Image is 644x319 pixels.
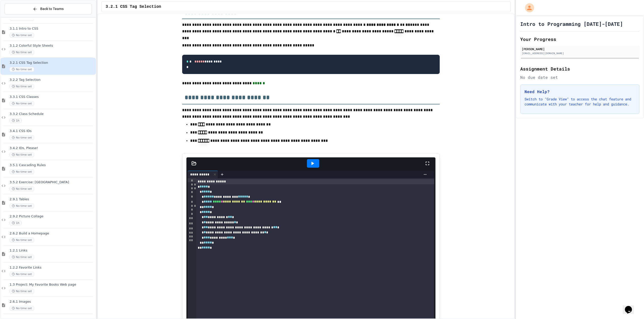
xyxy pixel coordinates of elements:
[10,44,95,48] span: 3.1.2 Colorful Style Sheets
[10,289,34,294] span: No time set
[525,89,635,95] h3: Need Help?
[10,306,34,311] span: No time set
[10,95,95,99] span: 3.3.1 CSS Classes
[5,4,92,14] button: Back to Teams
[10,266,95,270] span: 1.2.2 Favorite Links
[520,2,535,14] div: My Account
[10,129,95,133] span: 3.4.1 CSS IDs
[10,214,95,219] span: 2.9.2 Picture Collage
[10,84,34,89] span: No time set
[520,36,639,43] h2: Your Progress
[10,78,95,82] span: 3.2.2 Tag Selection
[623,299,639,314] iframe: chat widget
[10,231,95,236] span: 2.6.2 Build a Homepage
[10,146,95,150] span: 3.4.2 IDs, Please!
[10,33,34,38] span: No time set
[10,300,95,304] span: 2.6.1 Images
[10,180,95,184] span: 3.5.2 Exercise: [GEOGRAPHIC_DATA]
[10,272,34,277] span: No time set
[10,255,34,260] span: No time set
[10,61,95,65] span: 3.2.1 CSS Tag Selection
[522,51,638,55] div: [EMAIL_ADDRESS][DOMAIN_NAME]
[520,74,639,80] div: No due date set
[10,221,22,225] span: 1h
[10,152,34,157] span: No time set
[40,6,64,12] span: Back to Teams
[10,204,34,208] span: No time set
[10,238,34,242] span: No time set
[10,118,22,123] span: 1h
[10,101,34,106] span: No time set
[10,67,34,72] span: No time set
[10,27,95,31] span: 3.1.1 Intro to CSS
[10,283,95,287] span: 1.3 Project: My Favorite Books Web page
[522,47,638,51] div: [PERSON_NAME]
[525,97,635,107] p: Switch to "Grade View" to access the chat feature and communicate with your teacher for help and ...
[520,65,639,72] h2: Assignment Details
[520,20,623,27] h1: Intro to Programming [DATE]-[DATE]
[10,169,34,174] span: No time set
[10,135,34,140] span: No time set
[10,186,34,191] span: No time set
[10,197,95,202] span: 2.9.1 Tables
[10,50,34,55] span: No time set
[10,112,95,116] span: 3.3.2 Class Schedule
[10,163,95,167] span: 3.5.1 Cascading Rules
[106,4,161,10] span: 3.2.1 CSS Tag Selection
[10,248,95,253] span: 1.2.1 Links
